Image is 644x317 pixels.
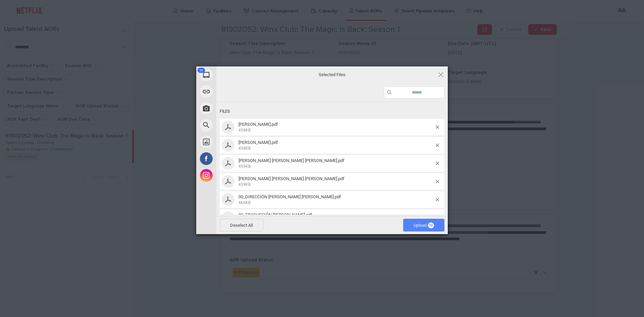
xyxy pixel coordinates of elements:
span: 458KB [238,146,251,151]
div: Web Search [196,117,277,134]
span: 459KB [238,182,251,187]
span: 466KB [238,200,251,205]
span: [PERSON_NAME].pdf [238,122,278,127]
span: Click here or hit ESC to close picker [437,71,444,78]
div: Instagram [196,167,277,184]
span: ROBERTO EDWIN HERNÁNDEZ BRITO.pdf [236,158,436,169]
span: 00_DIRECCIÓN LUIS FERNANDO OROZCO ANTUNEZ.pdf [236,194,436,205]
span: [PERSON_NAME] [PERSON_NAME] [PERSON_NAME].pdf [238,158,344,163]
span: 50 [198,68,205,73]
div: Unsplash [196,134,277,150]
span: Deselect All [220,219,263,231]
span: 458KB [238,128,251,133]
span: Upload [403,219,444,231]
span: 00_TRADUCCIÓN [PERSON_NAME].pdf [238,212,312,217]
div: Take Photo [196,100,277,117]
span: 50 [428,222,434,228]
span: 00_TRADUCCIÓN MARISOL ROMERO DURA.pdf [236,212,436,223]
span: ROSA MARIBEL MARTÍNEZ MANZO.pdf [236,176,436,187]
div: Files [220,105,444,118]
span: 459KB [238,164,251,169]
span: RAYMUNDO ARMIJO UGALDE.pdf [236,122,436,133]
div: Link (URL) [196,83,277,100]
span: Selected Files [265,71,399,77]
span: 00_DIRECCIÓN [PERSON_NAME] [PERSON_NAME].pdf [238,194,341,199]
span: [PERSON_NAME] [PERSON_NAME] [PERSON_NAME].pdf [238,176,344,181]
span: [PERSON_NAME].pdf [238,140,278,145]
div: Facebook [196,150,277,167]
span: ROBERTO CARRILLO GARCIA.pdf [236,140,436,151]
div: My Device [196,66,277,83]
span: Upload [414,223,434,228]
